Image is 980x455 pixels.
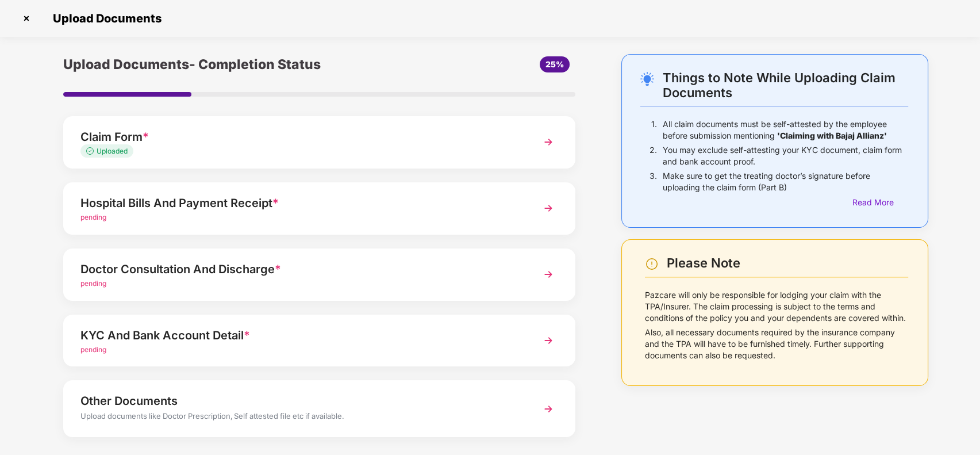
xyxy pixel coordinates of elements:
[545,59,564,69] span: 25%
[80,410,518,425] div: Upload documents like Doctor Prescription, Self attested file etc if available.
[17,9,36,28] img: svg+xml;base64,PHN2ZyBpZD0iQ3Jvc3MtMzJ4MzIiIHhtbG5zPSJodHRwOi8vd3d3LnczLm9yZy8yMDAwL3N2ZyIgd2lkdG...
[662,144,908,167] p: You may exclude self-attesting your KYC document, claim form and bank account proof.
[80,260,518,278] div: Doctor Consultation And Discharge
[777,131,886,140] b: 'Claiming with Bajaj Allianz'
[80,213,106,221] span: pending
[538,399,559,419] img: svg+xml;base64,PHN2ZyBpZD0iTmV4dCIgeG1sbnM9Imh0dHA6Ly93d3cudzMub3JnLzIwMDAvc3ZnIiB3aWR0aD0iMzYiIG...
[86,147,97,155] img: svg+xml;base64,PHN2ZyB4bWxucz0iaHR0cDovL3d3dy53My5vcmcvMjAwMC9zdmciIHdpZHRoPSIxMy4zMzMiIGhlaWdodD...
[80,345,106,354] span: pending
[662,170,908,193] p: Make sure to get the treating doctor’s signature before uploading the claim form (Part B)
[640,72,654,86] img: svg+xml;base64,PHN2ZyB4bWxucz0iaHR0cDovL3d3dy53My5vcmcvMjAwMC9zdmciIHdpZHRoPSIyNC4wOTMiIGhlaWdodD...
[662,118,908,142] p: All claim documents must be self-attested by the employee before submission mentioning
[80,392,518,410] div: Other Documents
[852,196,908,209] div: Read More
[80,128,518,146] div: Claim Form
[667,255,908,271] div: Please Note
[97,147,128,155] span: Uploaded
[663,70,909,100] div: Things to Note While Uploading Claim Documents
[645,327,908,361] p: Also, all necessary documents required by the insurance company and the TPA will have to be furni...
[63,54,405,75] div: Upload Documents- Completion Status
[538,330,559,351] img: svg+xml;base64,PHN2ZyBpZD0iTmV4dCIgeG1sbnM9Imh0dHA6Ly93d3cudzMub3JnLzIwMDAvc3ZnIiB3aWR0aD0iMzYiIG...
[80,194,518,212] div: Hospital Bills And Payment Receipt
[651,118,656,142] p: 1.
[41,12,167,25] span: Upload Documents
[649,170,656,193] p: 3.
[645,257,659,271] img: svg+xml;base64,PHN2ZyBpZD0iV2FybmluZ18tXzI0eDI0IiBkYXRhLW5hbWU9Ildhcm5pbmcgLSAyNHgyNCIgeG1sbnM9Im...
[80,326,518,345] div: KYC And Bank Account Detail
[538,264,559,285] img: svg+xml;base64,PHN2ZyBpZD0iTmV4dCIgeG1sbnM9Imh0dHA6Ly93d3cudzMub3JnLzIwMDAvc3ZnIiB3aWR0aD0iMzYiIG...
[80,279,106,288] span: pending
[645,289,908,324] p: Pazcare will only be responsible for lodging your claim with the TPA/Insurer. The claim processin...
[649,144,656,167] p: 2.
[538,198,559,219] img: svg+xml;base64,PHN2ZyBpZD0iTmV4dCIgeG1sbnM9Imh0dHA6Ly93d3cudzMub3JnLzIwMDAvc3ZnIiB3aWR0aD0iMzYiIG...
[538,132,559,152] img: svg+xml;base64,PHN2ZyBpZD0iTmV4dCIgeG1sbnM9Imh0dHA6Ly93d3cudzMub3JnLzIwMDAvc3ZnIiB3aWR0aD0iMzYiIG...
